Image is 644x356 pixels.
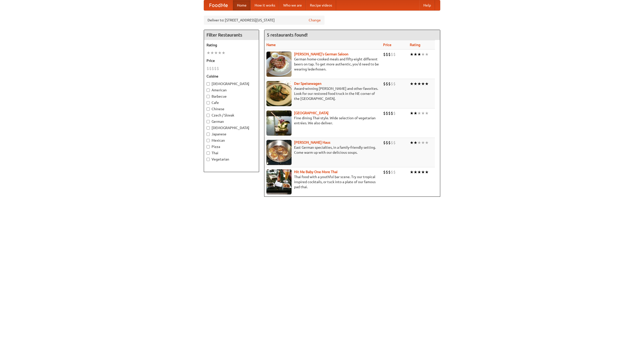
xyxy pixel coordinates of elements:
li: $ [391,52,393,57]
label: Cafe [207,100,256,105]
li: $ [214,66,217,71]
li: ★ [425,169,429,175]
a: Name [266,43,276,47]
li: ★ [421,81,425,87]
li: ★ [207,50,210,56]
a: Help [419,0,435,10]
input: Mexican [207,139,210,142]
label: Vegetarian [207,157,256,162]
img: satay.jpg [266,110,292,136]
li: $ [217,66,219,71]
li: ★ [410,140,414,145]
li: ★ [410,81,414,87]
li: $ [383,169,386,175]
li: $ [386,81,388,87]
li: $ [386,52,388,57]
h5: Cuisine [207,74,256,79]
li: ★ [417,169,421,175]
li: $ [388,110,391,116]
li: $ [391,169,393,175]
input: German [207,120,210,123]
input: Cafe [207,101,210,104]
li: ★ [417,140,421,145]
input: Japanese [207,133,210,136]
li: ★ [414,169,417,175]
li: ★ [425,110,429,116]
a: Price [383,43,391,47]
li: $ [393,140,396,145]
li: $ [391,110,393,116]
li: ★ [421,169,425,175]
ng-pluralize: 5 restaurants found! [267,32,308,37]
label: Japanese [207,132,256,137]
label: Pizza [207,144,256,149]
li: ★ [425,52,429,57]
li: $ [393,110,396,116]
a: How it works [251,0,279,10]
li: $ [386,169,388,175]
li: $ [383,81,386,87]
a: Recipe videos [306,0,336,10]
a: Hit Me Baby One More Thai [294,170,338,174]
p: German home-cooked meals and fifty-eight different beers on tap. To get more authentic, you'd nee... [266,57,379,72]
label: Barbecue [207,94,256,99]
p: Award-winning [PERSON_NAME] and other favorites. Look for our restored food truck in the NE corne... [266,86,379,101]
a: Home [233,0,251,10]
li: ★ [421,140,425,145]
p: East German specialties, in a family-friendly setting. Come warm up with our delicious soups. [266,145,379,155]
a: Who we are [279,0,306,10]
input: Pizza [207,145,210,148]
li: ★ [210,50,214,56]
li: $ [393,169,396,175]
img: esthers.jpg [266,52,292,77]
label: Thai [207,150,256,155]
label: [DEMOGRAPHIC_DATA] [207,81,256,86]
li: ★ [222,50,225,56]
a: [GEOGRAPHIC_DATA] [294,111,329,115]
img: babythai.jpg [266,169,292,194]
li: $ [386,110,388,116]
li: $ [383,110,386,116]
input: Czech / Slovak [207,114,210,117]
img: speisewagen.jpg [266,81,292,106]
li: ★ [414,52,417,57]
label: Mexican [207,138,256,143]
li: $ [383,140,386,145]
li: $ [209,66,212,71]
a: [PERSON_NAME] Haus [294,140,330,144]
li: ★ [417,110,421,116]
li: ★ [421,52,425,57]
li: $ [212,66,214,71]
label: American [207,88,256,93]
label: [DEMOGRAPHIC_DATA] [207,125,256,130]
a: [PERSON_NAME]'s German Saloon [294,52,348,56]
label: Czech / Slovak [207,113,256,118]
a: Der Speisewagen [294,82,321,86]
li: ★ [410,110,414,116]
p: Fine dining Thai-style. Wide selection of vegetarian entrées. We also deliver. [266,115,379,126]
li: $ [393,81,396,87]
input: Barbecue [207,95,210,98]
li: $ [388,140,391,145]
li: ★ [417,52,421,57]
h5: Rating [207,43,256,48]
a: Rating [410,43,420,47]
input: Chinese [207,107,210,111]
li: ★ [417,81,421,87]
li: ★ [414,81,417,87]
li: $ [383,52,386,57]
li: $ [393,52,396,57]
a: FoodMe [204,0,233,10]
li: ★ [425,81,429,87]
li: ★ [410,52,414,57]
li: $ [386,140,388,145]
li: ★ [425,140,429,145]
li: ★ [218,50,222,56]
li: $ [388,81,391,87]
li: $ [391,81,393,87]
li: ★ [414,140,417,145]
